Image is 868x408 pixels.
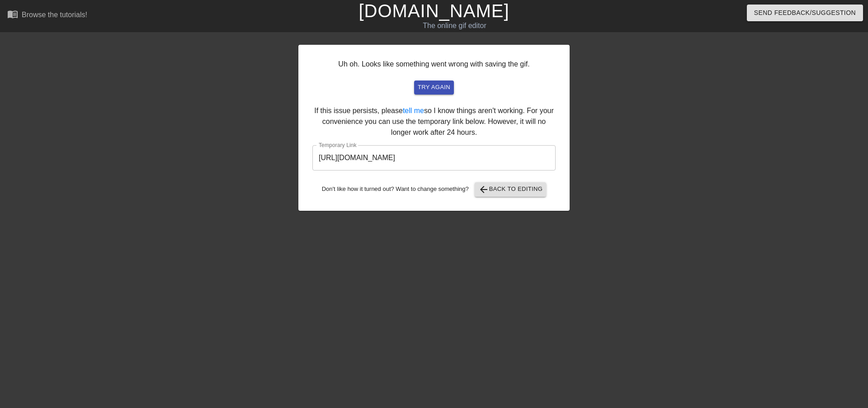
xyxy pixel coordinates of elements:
[22,11,87,19] div: Browse the tutorials!
[414,81,454,95] button: try again
[7,9,18,19] span: menu_book
[478,184,543,195] span: Back to Editing
[7,9,87,23] a: Browse the tutorials!
[747,5,863,21] button: Send Feedback/Suggestion
[475,182,547,197] button: Back to Editing
[359,1,509,21] a: [DOMAIN_NAME]
[478,184,489,195] span: arrow_back
[418,82,450,93] span: try again
[312,182,556,197] div: Don't like how it turned out? Want to change something?
[312,145,556,171] input: bare
[294,20,615,31] div: The online gif editor
[298,45,570,211] div: Uh oh. Looks like something went wrong with saving the gif. If this issue persists, please so I k...
[403,107,424,114] a: tell me
[754,7,856,19] span: Send Feedback/Suggestion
